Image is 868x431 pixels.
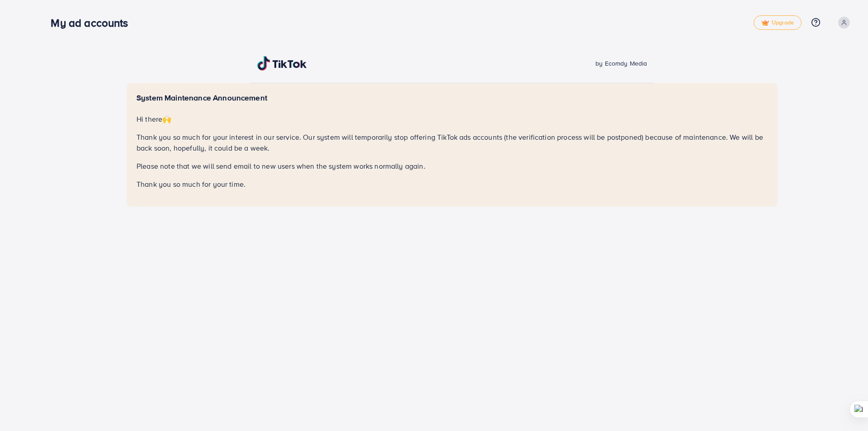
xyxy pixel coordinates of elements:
[595,59,647,68] span: by Ecomdy Media
[257,56,307,71] img: TikTok
[51,16,135,29] h3: My ad accounts
[137,179,768,189] p: Thank you so much for your time.
[162,114,171,124] span: 🙌
[761,19,794,26] span: Upgrade
[137,161,768,171] p: Please note that we will send email to new users when the system works normally again.
[137,93,768,103] h5: System Maintenance Announcement
[754,15,802,30] a: tickUpgrade
[137,114,768,124] p: Hi there
[761,20,769,26] img: tick
[137,132,768,153] p: Thank you so much for your interest in our service. Our system will temporarily stop offering Tik...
